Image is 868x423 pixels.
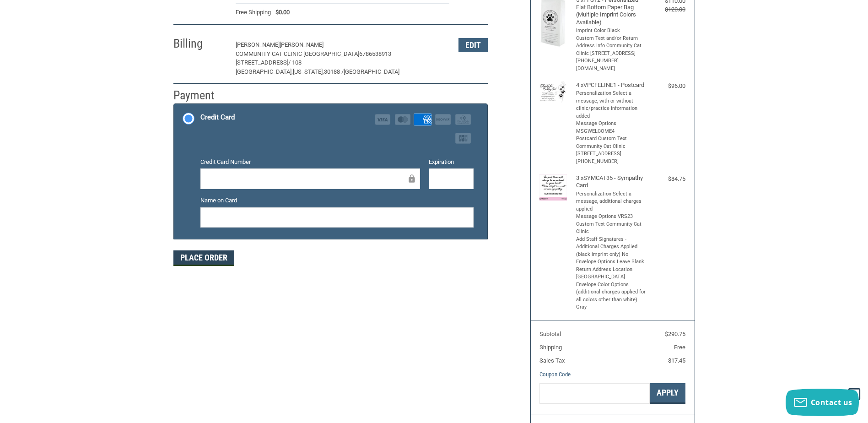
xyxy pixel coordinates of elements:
span: Free [674,344,685,351]
span: Community Cat Clinic [GEOGRAPHIC_DATA] [236,50,359,57]
h4: 3 x SYMCAT35 - Sympathy Card [576,174,647,190]
span: [PERSON_NAME] [236,41,280,48]
li: Return Address Location [GEOGRAPHIC_DATA] [576,266,647,281]
li: Imprint Color Black [576,27,647,35]
span: Contact us [811,397,852,407]
span: Shipping [539,344,562,351]
button: Contact us [786,389,859,416]
h2: Billing [173,36,227,51]
span: [GEOGRAPHIC_DATA], [236,68,293,75]
button: Place Order [173,250,234,266]
div: Credit Card [200,110,235,125]
li: Personalization Select a message, additional charges applied [576,190,647,213]
span: [STREET_ADDRESS] [236,59,288,66]
button: Edit [458,38,488,52]
span: 30188 / [324,68,344,75]
span: Subtotal [539,331,561,337]
span: Sales Tax [539,357,565,364]
span: $0.00 [271,8,290,17]
span: [PERSON_NAME] [280,41,323,48]
button: Apply [650,383,685,404]
h2: Payment [173,88,227,103]
span: [GEOGRAPHIC_DATA] [344,68,399,75]
a: Coupon Code [539,371,571,378]
li: Custom Text Community Cat Clinic [576,221,647,236]
li: Envelope Options Leave Blank [576,258,647,266]
span: 6786538913 [359,50,391,57]
li: Add Staff Signatures - Additional Charges Applied (black imprint only) No [576,236,647,259]
li: Postcard Custom Text Community Cat Clinic [STREET_ADDRESS] [PHONE_NUMBER] [576,135,647,165]
label: Credit Card Number [200,157,420,167]
span: / 108 [288,59,302,66]
li: Custom Text and/or Return Address Info Community Cat Clinic [STREET_ADDRESS] [PHONE_NUMBER] [DOMA... [576,35,647,73]
span: $17.45 [668,357,685,364]
div: $84.75 [649,174,685,184]
li: Message Options MSGWELCOME4 [576,120,647,135]
li: Personalization Select a message, with or without clinic/practice information added [576,90,647,120]
span: Free Shipping [236,8,271,17]
label: Expiration [429,157,474,167]
li: Message Options VRS23 [576,213,647,221]
h4: 4 x VPCFELINE1 - Postcard [576,81,647,89]
span: $290.75 [665,331,685,337]
div: $120.00 [649,5,685,14]
div: $96.00 [649,81,685,91]
span: [US_STATE], [293,68,324,75]
label: Name on Card [200,196,474,205]
li: Envelope Color Options (additional charges applied for all colors other than white) Gray [576,281,647,311]
input: Gift Certificate or Coupon Code [539,383,650,404]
